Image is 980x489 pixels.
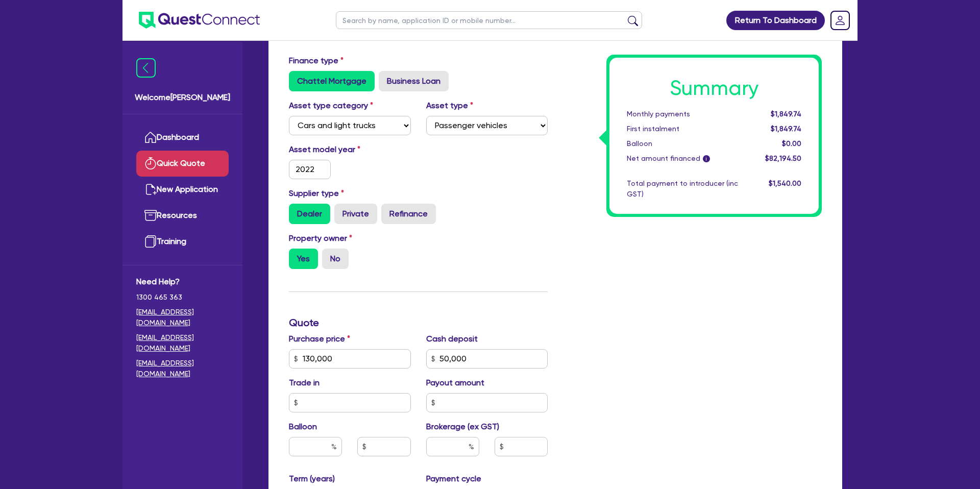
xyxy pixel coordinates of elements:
span: Need Help? [136,276,229,288]
h3: Quote [289,316,548,329]
div: Net amount financed [619,153,746,164]
h1: Summary [627,76,801,101]
label: Cash deposit [426,333,478,345]
img: resources [144,209,157,222]
label: Dealer [289,204,330,224]
span: $0.00 [782,139,801,148]
div: Balloon [619,138,746,149]
a: Quick Quote [136,151,229,177]
span: $1,849.74 [771,110,801,118]
a: [EMAIL_ADDRESS][DOMAIN_NAME] [136,307,229,328]
a: Training [136,229,229,255]
div: Monthly payments [619,109,746,119]
label: Yes [289,249,318,269]
label: Asset model year [281,143,419,156]
span: $1,849.74 [771,125,801,133]
label: No [322,249,349,269]
a: Resources [136,203,229,229]
img: quick-quote [144,157,157,169]
div: Total payment to introducer (inc GST) [619,178,746,200]
img: training [144,235,157,248]
img: icon-menu-close [136,58,156,78]
span: i [703,155,710,162]
label: Trade in [289,377,320,389]
label: Refinance [381,204,436,224]
label: Chattel Mortgage [289,71,375,91]
a: New Application [136,177,229,203]
a: [EMAIL_ADDRESS][DOMAIN_NAME] [136,332,229,354]
a: Dropdown toggle [827,7,853,34]
label: Finance type [289,55,344,67]
img: new-application [144,183,157,195]
label: Term (years) [289,473,335,485]
a: Dashboard [136,125,229,151]
label: Property owner [289,232,352,244]
label: Purchase price [289,333,350,345]
img: quest-connect-logo-blue [139,12,260,29]
div: First instalment [619,124,746,134]
label: Payment cycle [426,473,481,485]
a: [EMAIL_ADDRESS][DOMAIN_NAME] [136,358,229,379]
label: Payout amount [426,377,484,389]
label: Business Loan [379,71,449,91]
label: Asset type [426,100,473,112]
span: 1300 465 363 [136,292,229,303]
span: $82,194.50 [765,154,801,162]
span: Welcome [PERSON_NAME] [135,91,230,104]
label: Brokerage (ex GST) [426,421,499,433]
label: Balloon [289,421,317,433]
label: Private [334,204,377,224]
span: $1,540.00 [769,179,801,187]
label: Supplier type [289,187,344,200]
a: Return To Dashboard [726,11,825,30]
label: Asset type category [289,100,373,112]
input: Search by name, application ID or mobile number... [336,11,642,29]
